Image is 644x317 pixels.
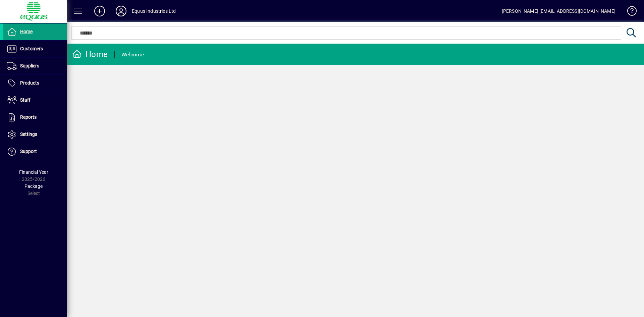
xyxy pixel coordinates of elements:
span: Products [20,80,39,86]
button: Profile [110,5,132,17]
a: Staff [3,92,67,109]
a: Suppliers [3,58,67,74]
div: Welcome [121,49,144,60]
div: Equus Industries Ltd [132,6,176,16]
span: Reports [20,114,37,120]
span: Support [20,149,37,154]
a: Knowledge Base [622,1,636,23]
div: [PERSON_NAME] [EMAIL_ADDRESS][DOMAIN_NAME] [502,6,615,16]
span: Staff [20,97,31,103]
span: Suppliers [20,63,39,68]
span: Home [20,29,33,34]
a: Support [3,143,67,160]
a: Customers [3,41,67,57]
a: Reports [3,109,67,126]
a: Products [3,75,67,92]
span: Settings [20,131,37,137]
span: Customers [20,46,43,51]
div: Home [72,49,108,60]
span: Package [24,183,43,189]
button: Add [89,5,110,17]
a: Settings [3,126,67,143]
span: Financial Year [19,169,48,175]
